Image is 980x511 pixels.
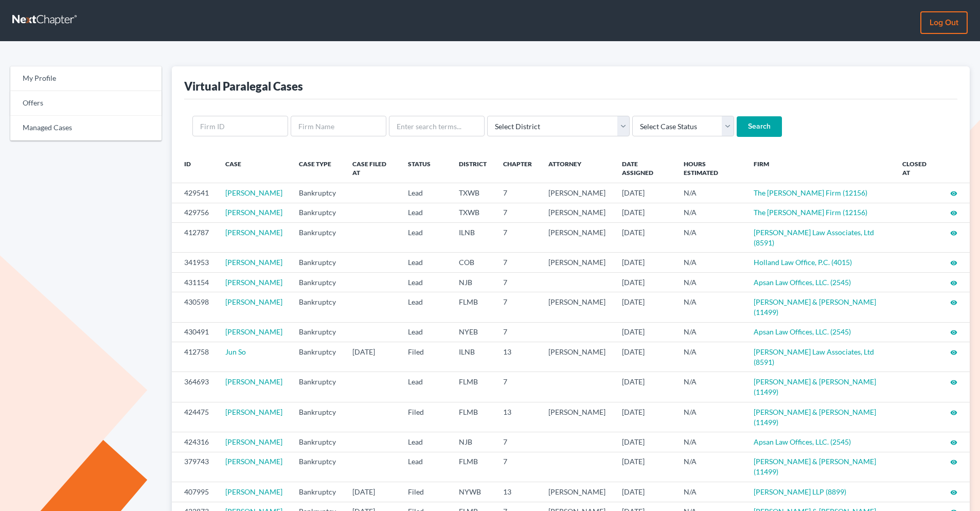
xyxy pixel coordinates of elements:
[451,153,495,183] th: District
[754,377,876,396] a: [PERSON_NAME] & [PERSON_NAME] (11499)
[389,116,485,136] input: Enter search terms...
[614,203,675,222] td: [DATE]
[291,183,344,203] td: Bankruptcy
[737,116,782,137] input: Search
[495,153,540,183] th: Chapter
[614,272,675,292] td: [DATE]
[495,452,540,482] td: 7
[400,372,451,402] td: Lead
[400,432,451,452] td: Lead
[675,253,745,272] td: N/A
[754,208,867,217] a: The [PERSON_NAME] Firm (12156)
[291,253,344,272] td: Bankruptcy
[675,322,745,342] td: N/A
[540,482,614,502] td: [PERSON_NAME]
[495,223,540,253] td: 7
[614,372,675,402] td: [DATE]
[217,153,291,183] th: Case
[225,208,282,217] a: [PERSON_NAME]
[540,253,614,272] td: [PERSON_NAME]
[950,459,957,466] i: visibility
[540,342,614,372] td: [PERSON_NAME]
[754,327,851,336] a: Apsan Law Offices, LLC. (2545)
[920,11,968,34] a: Log out
[675,223,745,253] td: N/A
[950,408,957,416] a: visibility
[614,482,675,502] td: [DATE]
[400,253,451,272] td: Lead
[495,482,540,502] td: 13
[754,457,876,476] a: [PERSON_NAME] & [PERSON_NAME] (11499)
[754,228,874,247] a: [PERSON_NAME] Law Associates, Ltd (8591)
[495,203,540,222] td: 7
[614,292,675,322] td: [DATE]
[291,203,344,222] td: Bankruptcy
[950,190,957,197] i: visibility
[451,402,495,432] td: FLMB
[172,432,217,452] td: 424316
[754,347,874,366] a: [PERSON_NAME] Law Associates, Ltd (8591)
[344,153,400,183] th: Case Filed At
[291,153,344,183] th: Case Type
[614,223,675,253] td: [DATE]
[950,439,957,446] i: visibility
[172,253,217,272] td: 341953
[540,203,614,222] td: [PERSON_NAME]
[225,258,282,267] a: [PERSON_NAME]
[172,482,217,502] td: 407995
[675,153,745,183] th: Hours Estimated
[451,253,495,272] td: COB
[675,292,745,322] td: N/A
[172,342,217,372] td: 412758
[495,253,540,272] td: 7
[675,342,745,372] td: N/A
[400,292,451,322] td: Lead
[291,292,344,322] td: Bankruptcy
[950,457,957,466] a: visibility
[540,183,614,203] td: [PERSON_NAME]
[495,292,540,322] td: 7
[950,209,957,217] i: visibility
[225,297,282,306] a: [PERSON_NAME]
[225,327,282,336] a: [PERSON_NAME]
[754,258,852,267] a: Holland Law Office, P.C. (4015)
[950,489,957,496] i: visibility
[400,342,451,372] td: Filed
[400,402,451,432] td: Filed
[451,292,495,322] td: FLMB
[950,279,957,287] i: visibility
[614,153,675,183] th: Date Assigned
[172,292,217,322] td: 430598
[451,223,495,253] td: ILNB
[950,409,957,416] i: visibility
[614,322,675,342] td: [DATE]
[495,432,540,452] td: 7
[675,452,745,482] td: N/A
[225,487,282,496] a: [PERSON_NAME]
[344,342,400,372] td: [DATE]
[754,408,876,427] a: [PERSON_NAME] & [PERSON_NAME] (11499)
[291,272,344,292] td: Bankruptcy
[950,188,957,197] a: visibility
[291,223,344,253] td: Bankruptcy
[950,379,957,386] i: visibility
[192,116,288,136] input: Firm ID
[495,272,540,292] td: 7
[495,342,540,372] td: 13
[754,437,851,446] a: Apsan Law Offices, LLC. (2545)
[225,347,246,356] a: Jun So
[614,452,675,482] td: [DATE]
[10,116,162,140] a: Managed Cases
[291,402,344,432] td: Bankruptcy
[614,253,675,272] td: [DATE]
[400,203,451,222] td: Lead
[675,272,745,292] td: N/A
[675,482,745,502] td: N/A
[950,347,957,356] a: visibility
[950,329,957,336] i: visibility
[754,188,867,197] a: The [PERSON_NAME] Firm (12156)
[950,299,957,306] i: visibility
[172,402,217,432] td: 424475
[614,183,675,203] td: [DATE]
[950,230,957,237] i: visibility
